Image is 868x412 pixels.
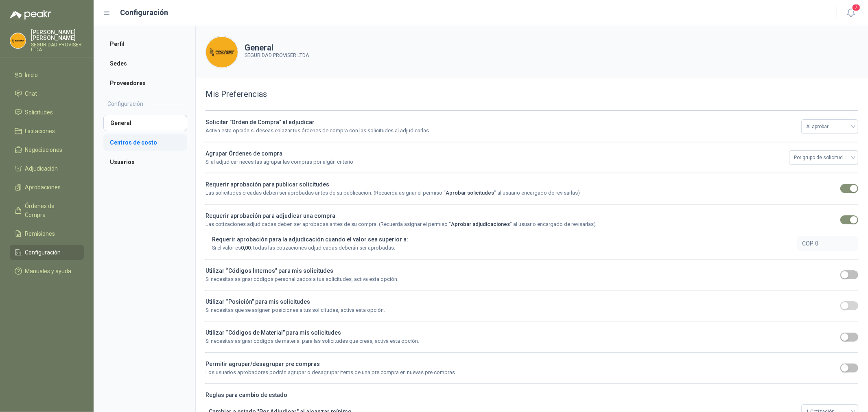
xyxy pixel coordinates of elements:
b: Utilizar “Códigos de Material” para mis solicitudes [206,329,341,336]
b: Requerir aprobación para adjudicar una compra [206,213,335,219]
p: SEGURIDAD PROVISER LTDA [245,51,309,59]
b: Solicitar "Orden de Compra" al adjudicar [206,119,315,125]
b: Reglas para cambio de estado [206,390,858,399]
a: Remisiones [10,226,84,241]
b: Aprobar solicitudes [446,190,494,196]
p: Si necesitas asignar códigos personalizados a tus solicitudes, activa esta opción. [206,275,835,283]
p: Si necesitas asignar códigos de material para las solicitudes que creas, activa esta opción. [206,337,835,345]
button: COP0 [797,236,858,251]
span: Solicitudes [25,108,53,117]
a: General [103,115,187,131]
span: Negociaciones [25,145,63,154]
span: Licitaciones [25,127,55,136]
span: Aprobaciones [25,183,61,192]
b: Agrupar Órdenes de compra [206,150,282,157]
h1: General [245,44,309,51]
img: Company Logo [10,33,26,48]
p: Si necesitas que se asignen posiciones a tus solicitudes, activa esta opción. [206,306,835,314]
a: Perfil [103,36,187,52]
h2: Configuración [107,99,143,108]
p: SEGURIDAD PROVISER LTDA [31,42,84,52]
a: Centros de costo [103,134,187,151]
a: Negociaciones [10,142,84,158]
p: Activa esta opción si deseas enlazar tus órdenes de compra con las solicitudes al adjudicarlas. [206,127,796,135]
a: Chat [10,86,84,101]
a: Licitaciones [10,123,84,139]
p: [PERSON_NAME] [PERSON_NAME] [31,29,84,41]
img: Logo peakr [10,10,51,20]
span: Adjudicación [25,164,58,173]
span: Configuración [25,248,61,257]
h3: Mis Preferencias [206,88,858,101]
span: 0 [815,240,852,247]
b: Utilizar “Códigos Internos” para mis solicitudes [206,267,333,274]
a: Sedes [103,55,187,72]
a: Inicio [10,67,84,83]
span: Al aprobar [806,121,853,133]
p: Los usuarios aprobadores podrán agrupar o desagrupar items de una pre compra en nuevas pre compras [206,368,835,377]
p: Las solicitudes creadas deben ser aprobadas antes de su publicación. (Recuerda asignar el permiso... [206,189,835,197]
span: Por grupo de solicitud [794,151,853,164]
a: Adjudicación [10,161,84,176]
a: Órdenes de Compra [10,198,84,223]
a: Usuarios [103,154,187,170]
span: 7 [852,4,861,11]
a: Aprobaciones [10,180,84,195]
span: Remisiones [25,229,55,238]
span: Órdenes de Compra [25,202,76,219]
b: Requerir aprobación para publicar solicitudes [206,181,329,188]
span: COP [802,240,813,247]
img: Company Logo [206,36,238,68]
span: Manuales y ayuda [25,267,72,276]
a: Configuración [10,245,84,260]
p: Si al adjudicar necesitas agrupar las compras por algún criterio [206,158,784,166]
p: Si el valor es , todas las cotizaciones adjudicadas deberán ser aprobadas. [212,244,792,252]
a: Solicitudes [10,105,84,120]
b: Aprobar adjudicaciones [451,221,510,227]
p: Las cotizaciones adjudicadas deben ser aprobadas antes de su compra. (Recuerda asignar el permiso... [206,220,835,228]
a: Proveedores [103,75,187,91]
span: Chat [25,89,37,98]
b: Requerir aprobación para la adjudicación cuando el valor sea superior a: [212,236,408,243]
span: Inicio [25,70,38,79]
b: 0,00 [241,245,251,251]
h1: Configuración [120,7,168,18]
b: Utilizar “Posición” para mis solicitudes [206,298,310,305]
button: 7 [844,6,858,20]
b: Permitir agrupar/desagrupar pre compras [206,361,320,367]
a: Manuales y ayuda [10,263,84,279]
